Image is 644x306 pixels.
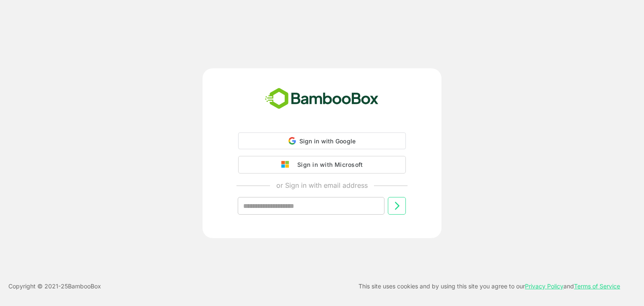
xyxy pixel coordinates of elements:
[8,281,101,291] p: Copyright © 2021- 25 BambooBox
[525,283,563,290] a: Privacy Policy
[574,283,620,290] a: Terms of Service
[260,85,383,113] img: bamboobox
[293,159,363,170] div: Sign in with Microsoft
[276,180,368,190] p: or Sign in with email address
[281,161,293,169] img: google
[238,132,406,149] div: Sign in with Google
[299,137,356,145] span: Sign in with Google
[358,281,620,291] p: This site uses cookies and by using this site you agree to our and
[238,156,406,174] button: Sign in with Microsoft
